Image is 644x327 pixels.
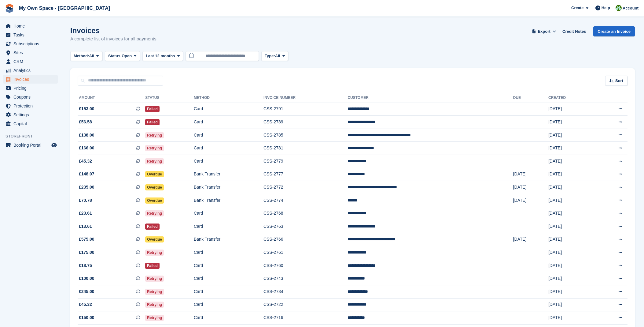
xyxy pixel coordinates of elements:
a: My Own Space - [GEOGRAPHIC_DATA] [17,3,112,13]
span: £166.00 [79,145,94,151]
td: CSS-2791 [263,103,348,116]
td: Bank Transfer [194,168,263,181]
a: Credit Notes [560,26,588,36]
span: £153.00 [79,106,94,112]
span: Capital [13,119,50,128]
span: Coupons [13,93,50,101]
span: Failed [145,106,160,112]
span: Export [538,28,550,35]
span: Help [602,5,610,11]
span: Retrying [145,158,164,164]
a: menu [3,119,58,128]
span: £70.78 [79,197,92,204]
span: All [89,53,94,59]
a: menu [3,31,58,39]
span: £150.00 [79,314,94,321]
span: Last 12 months [146,53,175,59]
td: [DATE] [548,220,594,233]
span: £18.75 [79,262,92,269]
td: CSS-2777 [263,168,348,181]
h1: Invoices [70,26,156,35]
td: Card [194,246,263,259]
span: Retrying [145,132,164,138]
td: [DATE] [548,129,594,142]
span: £13.61 [79,223,92,230]
td: [DATE] [548,207,594,220]
button: Method: All [70,51,102,61]
td: CSS-2779 [263,155,348,168]
td: [DATE] [513,194,548,207]
td: Card [194,311,263,325]
td: [DATE] [548,233,594,246]
td: [DATE] [548,285,594,299]
a: menu [3,93,58,101]
span: Create [571,5,583,11]
th: Customer [348,93,513,103]
span: Sort [615,78,623,84]
td: CSS-2789 [263,116,348,129]
span: Retrying [145,315,164,321]
td: Card [194,155,263,168]
span: Retrying [145,289,164,295]
button: Export [531,26,558,36]
td: [DATE] [548,246,594,259]
th: Method [194,93,263,103]
td: Card [194,272,263,285]
a: menu [3,141,58,149]
td: Card [194,103,263,116]
td: [DATE] [513,168,548,181]
span: Method: [74,53,89,59]
span: Open [122,53,132,59]
span: Retrying [145,276,164,282]
td: [DATE] [513,233,548,246]
td: Card [194,259,263,272]
span: £100.00 [79,275,94,282]
td: [DATE] [548,168,594,181]
td: CSS-2772 [263,181,348,194]
img: stora-icon-8386f47178a22dfd0bd8f6a31ec36ba5ce8667c1dd55bd0f319d3a0aa187defe.svg [5,4,14,13]
td: CSS-2734 [263,285,348,299]
span: £45.32 [79,158,92,164]
td: [DATE] [548,259,594,272]
span: Retrying [145,250,164,256]
button: Type: All [261,51,288,61]
span: Tasks [13,31,50,39]
td: Bank Transfer [194,194,263,207]
th: Due [513,93,548,103]
td: [DATE] [548,272,594,285]
td: Card [194,116,263,129]
th: Created [548,93,594,103]
span: Retrying [145,302,164,308]
td: [DATE] [548,298,594,311]
td: [DATE] [548,142,594,155]
span: Type: [265,53,275,59]
span: Analytics [13,66,50,75]
td: Card [194,298,263,311]
span: Booking Portal [13,141,50,149]
td: [DATE] [548,194,594,207]
span: All [275,53,280,59]
button: Status: Open [105,51,140,61]
span: Overdue [145,197,164,204]
span: Storefront [6,133,61,139]
a: menu [3,84,58,92]
span: Failed [145,119,160,125]
th: Invoice Number [263,93,348,103]
a: menu [3,48,58,57]
span: £148.07 [79,171,94,177]
a: menu [3,102,58,110]
span: £45.32 [79,301,92,308]
img: Keely [616,5,622,11]
th: Amount [78,93,145,103]
span: Sites [13,48,50,57]
span: £575.00 [79,236,94,242]
span: £245.00 [79,288,94,295]
td: Card [194,129,263,142]
td: [DATE] [548,311,594,325]
td: Card [194,285,263,299]
td: CSS-2763 [263,220,348,233]
td: Bank Transfer [194,181,263,194]
td: CSS-2743 [263,272,348,285]
td: Card [194,142,263,155]
span: Overdue [145,184,164,190]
